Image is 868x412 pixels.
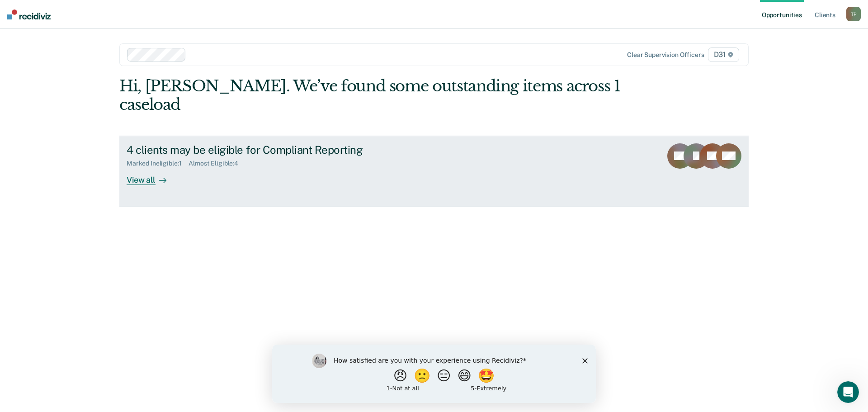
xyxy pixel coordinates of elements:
div: 4 clients may be eligible for Compliant Reporting [127,143,444,156]
div: Clear supervision officers [627,51,704,59]
button: TP [846,7,861,21]
div: Almost Eligible : 4 [189,160,245,167]
div: T P [846,7,861,21]
div: Hi, [PERSON_NAME]. We’ve found some outstanding items across 1 caseload [119,77,623,114]
iframe: Intercom live chat [837,381,859,403]
div: View all [127,167,177,185]
span: D31 [708,47,739,62]
div: Marked Ineligible : 1 [127,160,189,167]
iframe: Survey by Kim from Recidiviz [272,345,596,403]
img: Recidiviz [7,9,51,19]
a: 4 clients may be eligible for Compliant ReportingMarked Ineligible:1Almost Eligible:4View all [119,136,749,207]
